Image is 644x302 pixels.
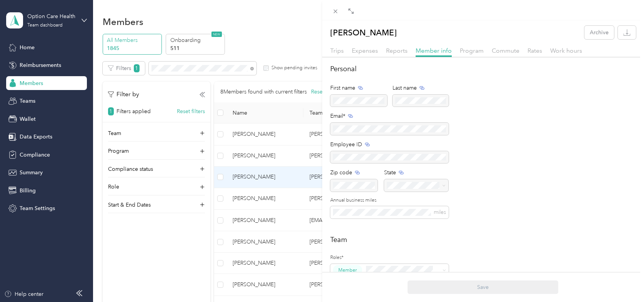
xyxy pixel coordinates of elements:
span: Email* [330,112,345,120]
label: Annual business miles [330,197,449,204]
span: Member [338,267,357,274]
span: Expenses [352,47,378,54]
span: Employee ID [330,140,362,148]
span: State [384,169,396,177]
span: Program [460,47,484,54]
span: Reports [386,47,408,54]
button: Archive [584,26,614,39]
span: miles [434,209,446,215]
span: Member info [416,47,452,54]
span: First name [330,84,355,92]
span: Zip code [330,169,352,177]
span: Trips [330,47,344,54]
span: Commute [492,47,519,54]
label: Roles* [330,254,449,261]
h2: Team [330,235,636,245]
h2: Personal [330,64,636,74]
iframe: Everlance-gr Chat Button Frame [601,259,644,302]
button: Member [333,265,362,275]
span: Last name [393,84,417,92]
span: Work hours [550,47,582,54]
p: [PERSON_NAME] [330,26,397,39]
span: Rates [528,47,542,54]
